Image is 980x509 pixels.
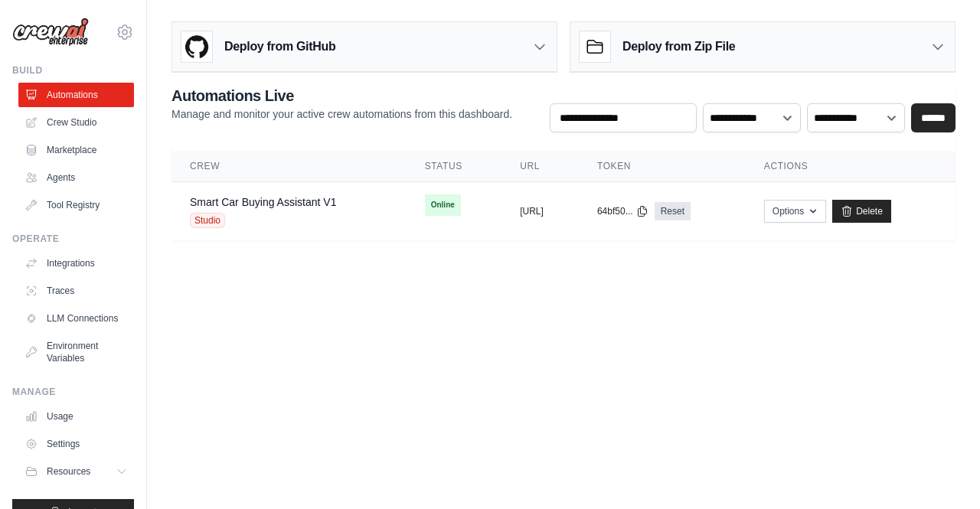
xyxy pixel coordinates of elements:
[579,151,746,182] th: Token
[12,386,134,398] div: Manage
[746,151,955,182] th: Actions
[224,38,335,56] h3: Deploy from GitHub
[18,138,134,162] a: Marketplace
[12,64,134,77] div: Build
[407,151,501,182] th: Status
[18,83,134,107] a: Automations
[171,85,512,106] h2: Automations Live
[18,165,134,190] a: Agents
[171,151,407,182] th: Crew
[622,38,735,56] h3: Deploy from Zip File
[764,200,826,223] button: Options
[18,404,134,429] a: Usage
[12,233,134,245] div: Operate
[655,202,691,220] a: Reset
[190,213,225,228] span: Studio
[12,18,89,47] img: Logo
[18,432,134,456] a: Settings
[190,196,336,208] a: Smart Car Buying Assistant V1
[18,306,134,331] a: LLM Connections
[501,151,579,182] th: URL
[171,106,512,122] p: Manage and monitor your active crew automations from this dashboard.
[18,110,134,135] a: Crew Studio
[425,194,461,216] span: Online
[47,465,90,478] span: Resources
[18,251,134,276] a: Integrations
[18,459,134,484] button: Resources
[832,200,891,223] a: Delete
[18,279,134,303] a: Traces
[597,205,648,217] button: 64bf50...
[18,334,134,370] a: Environment Variables
[181,31,212,62] img: GitHub Logo
[18,193,134,217] a: Tool Registry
